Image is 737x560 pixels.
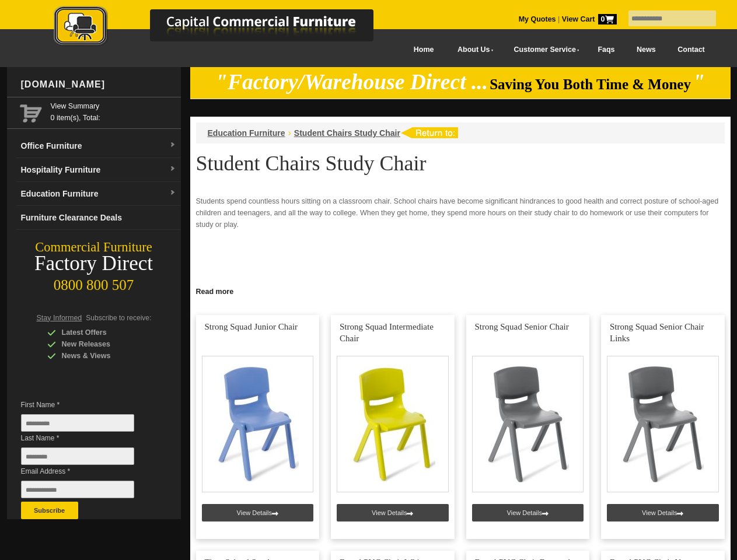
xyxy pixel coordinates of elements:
em: " [693,70,705,94]
div: Commercial Furniture [7,239,181,256]
img: dropdown [169,166,176,173]
a: View Cart0 [560,15,616,23]
a: Contact [666,37,715,63]
a: Customer Service [501,37,586,63]
a: Click to read more [190,283,731,297]
div: Latest Offers [47,327,158,338]
div: Factory Direct [7,256,181,272]
button: Subscribe [21,502,78,519]
span: Saving You Both Time & Money [490,76,691,92]
input: Email Address * [21,481,134,498]
span: First Name * [21,399,152,411]
p: Students spend countless hours sitting on a classroom chair. School chairs have become significan... [196,195,725,230]
img: dropdown [169,190,176,197]
a: Education Furnituredropdown [16,182,181,206]
a: My Quotes [519,15,556,23]
div: [DOMAIN_NAME] [16,67,181,102]
a: Capital Commercial Furniture Logo [22,6,430,52]
strong: View Cart [562,15,617,23]
a: Faqs [587,37,626,63]
input: Last Name * [21,447,134,465]
span: 0 item(s), Total: [51,100,176,122]
span: Email Address * [21,466,152,477]
img: return to [400,127,458,138]
div: New Releases [47,338,158,350]
h1: Student Chairs Study Chair [196,152,725,174]
img: Capital Commercial Furniture Logo [22,6,430,48]
a: Hospitality Furnituredropdown [16,158,181,182]
a: Furniture Clearance Deals [16,206,181,230]
a: View Summary [51,100,176,112]
a: News [626,37,666,63]
img: dropdown [169,142,176,149]
a: Education Furniture [208,128,285,138]
span: Stay Informed [37,314,82,322]
em: "Factory/Warehouse Direct ... [215,70,488,94]
div: News & Views [47,350,158,362]
span: 0 [598,14,617,24]
span: Subscribe to receive: [86,314,151,322]
a: Office Furnituredropdown [16,134,181,158]
li: › [288,127,291,139]
a: Student Chairs Study Chair [294,128,400,138]
div: 0800 800 507 [7,271,181,293]
span: Last Name * [21,432,152,444]
input: First Name * [21,414,134,432]
a: About Us [445,37,501,63]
